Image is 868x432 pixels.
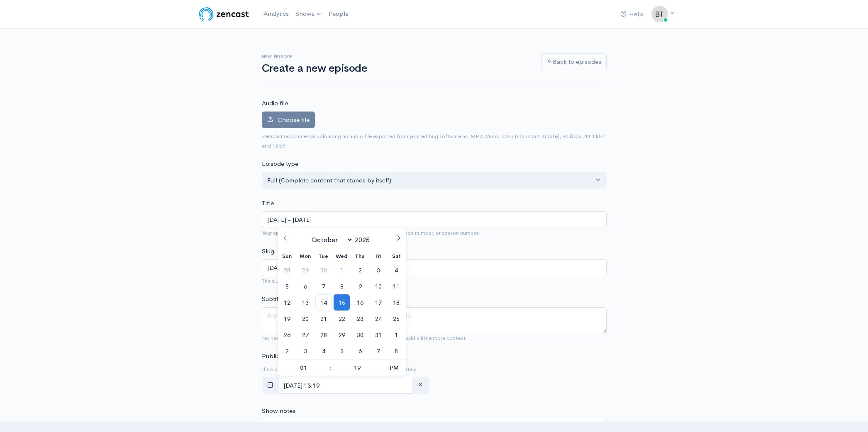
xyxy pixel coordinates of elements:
span: October 4, 2025 [388,262,405,278]
span: November 2, 2025 [279,343,295,359]
span: October 1, 2025 [334,262,350,278]
span: November 6, 2025 [352,343,368,359]
span: October 11, 2025 [388,278,405,294]
div: Full (Complete content that stands by itself) [267,176,594,185]
span: November 5, 2025 [334,343,350,359]
span: October 27, 2025 [297,327,313,343]
label: Episode type [262,159,298,169]
span: September 28, 2025 [279,262,295,278]
span: October 14, 2025 [315,294,332,311]
span: October 16, 2025 [352,294,368,311]
span: Choose file [278,116,310,124]
span: October 26, 2025 [279,327,295,343]
span: November 4, 2025 [315,343,332,359]
span: October 8, 2025 [334,278,350,294]
select: Month [308,235,353,245]
span: October 12, 2025 [279,294,295,311]
span: October 7, 2025 [315,278,332,294]
label: Publication date and time [262,352,334,361]
img: ... [651,6,668,22]
a: Help [617,5,646,23]
small: ZenCast recommends uploading an audio file exported from your editing software as: MP3, Mono, CBR... [262,133,605,149]
input: What is the episode's title? [262,211,607,228]
span: Sat [388,254,406,259]
span: Tue [315,254,333,259]
label: Title [262,199,274,208]
span: Mon [296,254,315,259]
button: clear [412,377,429,394]
span: October 23, 2025 [352,311,368,327]
a: Shows [292,5,325,23]
span: Wed [333,254,351,259]
small: No need to repeat the main title of the episode, it's best to add a little more context. [262,335,467,342]
small: The slug will be used in the URL for the episode. [262,277,376,284]
span: October 25, 2025 [388,311,405,327]
span: October 6, 2025 [297,278,313,294]
button: toggle [262,377,279,394]
span: Click to toggle [383,359,405,376]
span: September 30, 2025 [315,262,332,278]
span: October 31, 2025 [370,327,386,343]
span: October 22, 2025 [334,311,350,327]
span: October 18, 2025 [388,294,405,311]
label: Slug [262,247,274,256]
span: October 13, 2025 [297,294,313,311]
small: Your episode title should include your podcast title, episode number, or season number. [262,229,480,236]
span: October 17, 2025 [370,294,386,311]
input: title-of-episode [262,259,607,276]
label: Subtitle [262,294,283,304]
span: October 30, 2025 [352,327,368,343]
button: Full (Complete content that stands by itself) [262,172,607,189]
input: Minute [332,359,383,376]
span: Sun [278,254,296,259]
h1: Create a new episode [262,63,531,75]
small: If no date is selected, the episode will be published immediately. [262,366,417,373]
span: October 5, 2025 [279,278,295,294]
span: October 29, 2025 [334,327,350,343]
a: Analytics [260,5,292,23]
img: ZenCast Logo [197,6,250,22]
span: October 10, 2025 [370,278,386,294]
input: Year [353,235,375,244]
h6: New episode [262,54,531,59]
span: Fri [369,254,388,259]
input: Hour [278,359,329,376]
label: Audio file [262,99,288,108]
a: People [325,5,352,23]
span: October 19, 2025 [279,311,295,327]
span: October 21, 2025 [315,311,332,327]
span: November 1, 2025 [388,327,405,343]
span: October 20, 2025 [297,311,313,327]
span: November 7, 2025 [370,343,386,359]
span: October 28, 2025 [315,327,332,343]
span: October 15, 2025 [334,294,350,311]
span: September 29, 2025 [297,262,313,278]
label: Show notes [262,406,295,416]
span: October 24, 2025 [370,311,386,327]
span: November 8, 2025 [388,343,405,359]
a: Back to episodes [541,53,607,70]
span: : [329,359,332,376]
span: October 9, 2025 [352,278,368,294]
span: Thu [351,254,369,259]
span: November 3, 2025 [297,343,313,359]
span: October 3, 2025 [370,262,386,278]
span: October 2, 2025 [352,262,368,278]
